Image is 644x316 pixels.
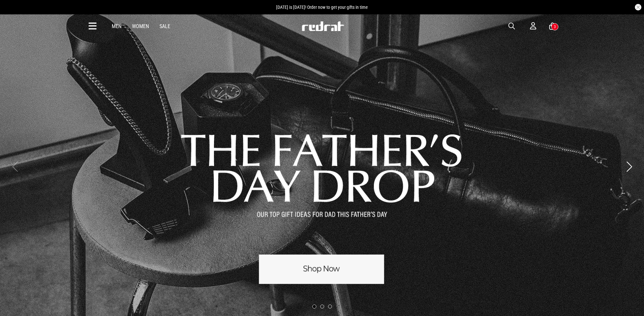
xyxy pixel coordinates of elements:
a: Sale [159,23,170,29]
a: 3 [549,23,555,30]
img: Redrat logo [301,21,344,31]
button: Previous slide [10,159,19,174]
a: Women [132,23,149,29]
button: Next slide [625,159,634,174]
a: Men [112,23,122,29]
div: 3 [554,25,556,29]
span: [DATE] is [DATE]! Order now to get your gifts in time [276,5,368,10]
